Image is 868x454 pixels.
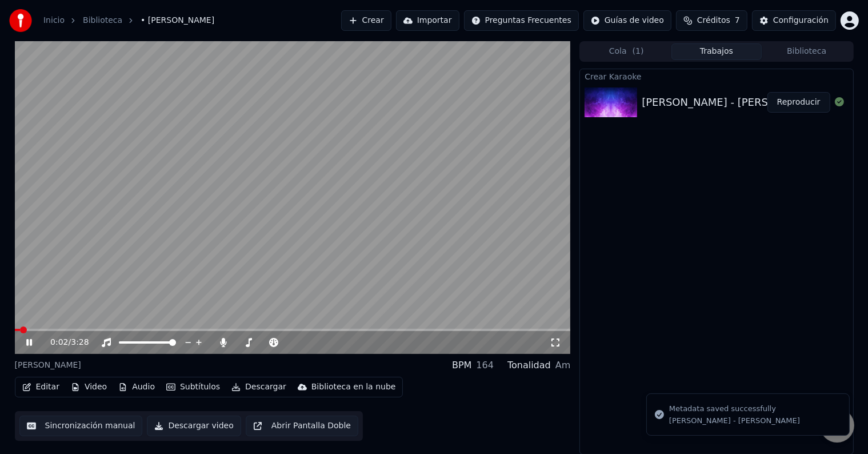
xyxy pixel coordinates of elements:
[671,43,762,60] button: Trabajos
[583,10,671,31] button: Guías de video
[633,46,644,57] span: ( 1 )
[71,337,89,348] span: 3:28
[580,69,853,83] div: Crear Karaoke
[396,10,459,31] button: Importar
[762,43,852,60] button: Biblioteca
[246,416,358,436] button: Abrir Pantalla Doble
[697,15,730,26] span: Créditos
[227,379,291,395] button: Descargar
[15,360,81,371] div: [PERSON_NAME]
[18,379,64,395] button: Editar
[66,379,111,395] button: Video
[147,416,241,436] button: Descargar video
[555,359,571,372] div: Am
[767,92,830,113] button: Reproducir
[162,379,225,395] button: Subtítulos
[476,359,494,372] div: 164
[735,15,740,26] span: 7
[642,94,823,110] div: [PERSON_NAME] - [PERSON_NAME]
[83,15,122,26] a: Biblioteca
[43,15,65,26] a: Inicio
[141,15,214,26] span: • [PERSON_NAME]
[50,337,68,348] span: 0:02
[114,379,159,395] button: Audio
[507,359,551,372] div: Tonalidad
[452,359,471,372] div: BPM
[43,15,214,26] nav: breadcrumb
[464,10,579,31] button: Preguntas Frecuentes
[669,403,800,415] div: Metadata saved successfully
[669,416,800,426] div: [PERSON_NAME] - [PERSON_NAME]
[19,416,143,436] button: Sincronización manual
[773,15,829,26] div: Configuración
[676,10,747,31] button: Créditos7
[581,43,671,60] button: Cola
[752,10,836,31] button: Configuración
[311,381,396,393] div: Biblioteca en la nube
[50,337,78,348] div: /
[341,10,391,31] button: Crear
[9,9,32,32] img: youka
